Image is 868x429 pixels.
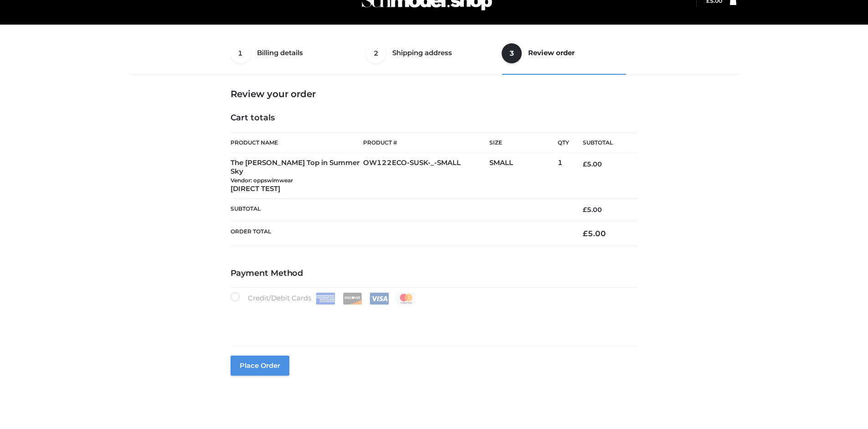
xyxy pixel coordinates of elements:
h3: Review your order [231,88,638,99]
td: OW122ECO-SUSK-_-SMALL [363,153,489,199]
span: £ [583,206,587,214]
bdi: 5.00 [583,206,602,214]
h4: Payment Method [231,269,638,279]
img: Mastercard [396,293,416,305]
img: Visa [370,293,389,305]
td: The [PERSON_NAME] Top in Summer Sky [DIRECT TEST] [231,153,364,199]
iframe: Secure payment input frame [229,303,636,336]
th: Product Name [231,132,364,153]
td: 1 [558,153,569,199]
th: Subtotal [569,133,637,153]
small: Vendor: oppswimwear [231,177,293,184]
th: Product # [363,132,489,153]
img: Amex [316,293,335,305]
img: Discover [343,293,362,305]
th: Size [489,133,553,153]
th: Subtotal [231,199,570,221]
td: SMALL [489,153,558,199]
bdi: 5.00 [583,229,606,238]
bdi: 5.00 [583,160,602,168]
span: £ [583,229,588,238]
h4: Cart totals [231,113,638,123]
span: £ [583,160,587,168]
th: Order Total [231,221,570,245]
th: Qty [558,132,569,153]
label: Credit/Debit Cards [231,292,417,305]
button: Place order [231,356,289,376]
